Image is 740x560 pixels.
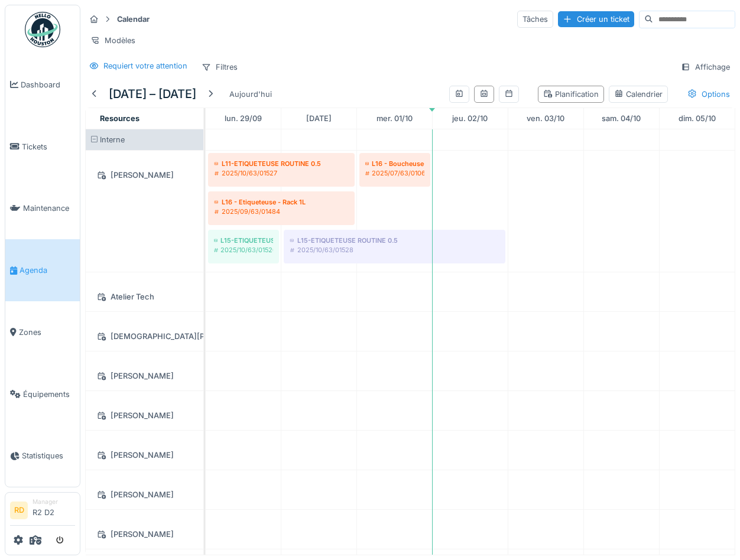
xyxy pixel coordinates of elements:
div: L15-ETIQUETEUSE ROUTINE 0.33 [214,236,273,245]
div: [PERSON_NAME] [93,448,196,463]
div: Options [682,86,735,103]
a: Maintenance [5,178,80,240]
div: Calendrier [614,89,663,100]
div: Atelier Tech [93,289,196,304]
div: Filtres [196,58,243,76]
a: 1 octobre 2025 [374,110,416,126]
li: RD [10,502,28,519]
div: [PERSON_NAME] [93,168,196,183]
span: Agenda [20,265,75,276]
div: [DEMOGRAPHIC_DATA][PERSON_NAME] [93,329,196,344]
h5: [DATE] – [DATE] [109,87,196,101]
a: Statistiques [5,425,80,487]
div: L11-ETIQUETEUSE ROUTINE 0.5 [214,159,349,168]
a: 5 octobre 2025 [676,110,719,126]
div: L16 - Boucheuse- vibreur [365,159,424,168]
a: 4 octobre 2025 [599,110,644,126]
a: Équipements [5,363,80,425]
a: Agenda [5,239,80,301]
span: Maintenance [23,203,75,214]
div: 2025/09/63/01484 [214,207,349,216]
div: Créer un ticket [558,11,634,27]
div: Manager [33,497,75,506]
div: Tâches [517,11,553,28]
span: Statistiques [22,450,75,461]
div: L16 - Etiqueteuse - Rack 1L [214,197,349,207]
div: Planification [543,89,599,100]
div: 2025/10/63/01527 [214,168,349,178]
div: 2025/07/63/01061 [365,168,424,178]
img: Badge_color-CXgf-gQk.svg [25,12,60,47]
div: L15-ETIQUETEUSE ROUTINE 0.5 [290,236,499,245]
a: 30 septembre 2025 [303,110,335,126]
div: Requiert votre attention [103,60,187,71]
span: Équipements [23,389,75,400]
div: [PERSON_NAME] [93,487,196,502]
a: Dashboard [5,54,80,116]
div: 2025/10/63/01528 [290,245,499,255]
div: Modèles [85,32,141,49]
a: Zones [5,301,80,363]
span: Interne [100,135,125,144]
a: 3 octobre 2025 [524,110,567,126]
div: 2025/10/63/01526 [214,245,273,255]
a: 29 septembre 2025 [222,110,265,126]
div: [PERSON_NAME] [93,527,196,542]
div: [PERSON_NAME] [93,408,196,423]
a: RD ManagerR2 D2 [10,497,75,526]
span: Zones [19,327,75,338]
div: Aujourd'hui [225,86,277,102]
span: Dashboard [21,79,75,90]
li: R2 D2 [33,497,75,523]
span: Tickets [22,141,75,152]
a: Tickets [5,116,80,178]
a: 2 octobre 2025 [449,110,491,126]
div: Affichage [676,58,735,76]
div: [PERSON_NAME] [93,369,196,383]
span: Resources [100,114,139,123]
strong: Calendar [112,14,154,25]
